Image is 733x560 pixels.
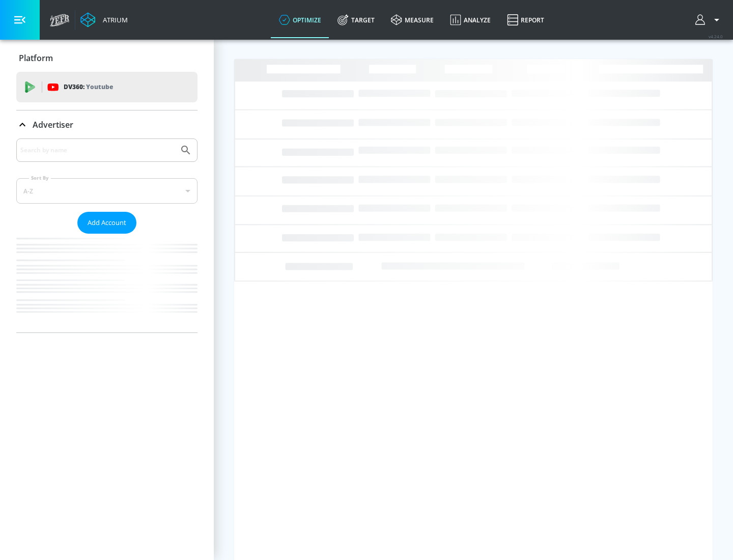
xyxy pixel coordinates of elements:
span: v 4.24.0 [709,34,723,39]
div: A-Z [16,178,198,204]
p: Youtube [86,81,113,92]
div: DV360: Youtube [16,72,198,102]
p: DV360: [64,81,113,93]
a: Analyze [442,2,499,38]
span: Add Account [88,217,126,229]
label: Sort By [29,175,51,181]
nav: list of Advertiser [16,234,198,332]
div: Advertiser [16,110,198,139]
div: Platform [16,44,198,72]
a: Target [329,2,383,38]
input: Search by name [20,144,175,157]
p: Advertiser [33,119,73,130]
p: Platform [19,52,53,64]
a: optimize [271,2,329,38]
button: Add Account [77,212,136,234]
div: Advertiser [16,138,198,332]
a: Atrium [80,12,128,27]
a: Report [499,2,552,38]
a: measure [383,2,442,38]
div: Atrium [99,15,128,24]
